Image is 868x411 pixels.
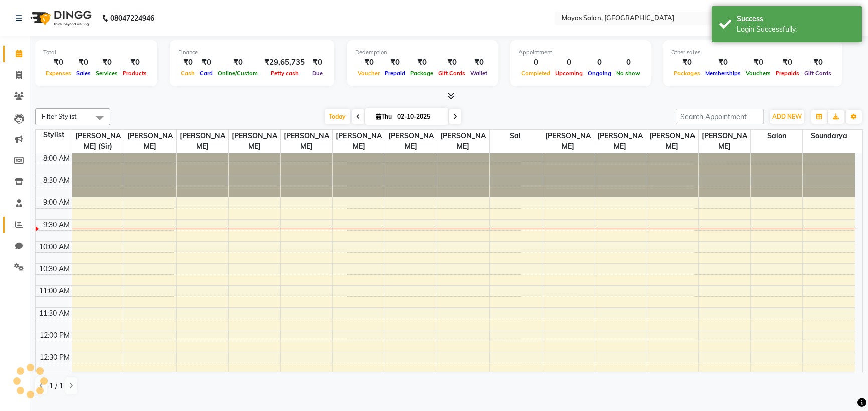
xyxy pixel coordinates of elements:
[93,57,120,68] div: ₹0
[802,57,834,68] div: ₹0
[215,57,260,68] div: ₹0
[74,57,93,68] div: ₹0
[110,4,154,32] b: 08047224946
[737,14,854,24] div: Success
[382,57,408,68] div: ₹0
[178,57,197,68] div: ₹0
[671,48,834,57] div: Other sales
[676,109,764,124] input: Search Appointment
[310,70,325,77] span: Due
[178,48,326,57] div: Finance
[281,130,332,153] span: [PERSON_NAME]
[333,130,385,153] span: [PERSON_NAME]
[41,197,72,208] div: 9:00 AM
[594,130,646,153] span: [PERSON_NAME]
[518,70,553,77] span: Completed
[49,381,63,391] span: 1 / 1
[355,48,490,57] div: Redemption
[37,264,72,274] div: 10:30 AM
[43,70,74,77] span: Expenses
[268,70,301,77] span: Petty cash
[408,57,436,68] div: ₹0
[41,220,72,230] div: 9:30 AM
[177,130,228,153] span: [PERSON_NAME]
[38,352,72,363] div: 12:30 PM
[120,57,149,68] div: ₹0
[468,70,490,77] span: Wallet
[614,70,643,77] span: No show
[770,110,804,124] button: ADD NEW
[260,57,309,68] div: ₹29,65,735
[43,57,74,68] div: ₹0
[229,130,280,153] span: [PERSON_NAME]
[355,57,382,68] div: ₹0
[773,57,802,68] div: ₹0
[703,70,743,77] span: Memberships
[772,113,802,120] span: ADD NEW
[542,130,594,153] span: [PERSON_NAME]
[743,57,773,68] div: ₹0
[518,57,553,68] div: 0
[394,109,444,124] input: 2025-10-02
[802,70,834,77] span: Gift Cards
[646,130,698,153] span: [PERSON_NAME]
[382,70,408,77] span: Prepaid
[41,175,72,186] div: 8:30 AM
[553,70,585,77] span: Upcoming
[490,130,542,142] span: Sai
[671,57,703,68] div: ₹0
[37,242,72,252] div: 10:00 AM
[124,130,176,153] span: [PERSON_NAME]
[197,57,215,68] div: ₹0
[325,109,350,124] span: Today
[43,48,149,57] div: Total
[355,70,382,77] span: Voucher
[197,70,215,77] span: Card
[436,70,468,77] span: Gift Cards
[373,113,394,120] span: Thu
[41,153,72,164] div: 8:00 AM
[671,70,703,77] span: Packages
[26,4,94,32] img: logo
[518,48,643,57] div: Appointment
[74,70,93,77] span: Sales
[408,70,436,77] span: Package
[37,286,72,296] div: 11:00 AM
[585,57,614,68] div: 0
[751,130,802,142] span: Salon
[42,112,77,120] span: Filter Stylist
[773,70,802,77] span: Prepaids
[703,57,743,68] div: ₹0
[614,57,643,68] div: 0
[803,130,855,142] span: Soundarya
[468,57,490,68] div: ₹0
[37,308,72,319] div: 11:30 AM
[385,130,437,153] span: [PERSON_NAME]
[38,330,72,341] div: 12:00 PM
[436,57,468,68] div: ₹0
[309,57,326,68] div: ₹0
[437,130,489,153] span: [PERSON_NAME]
[737,24,854,35] div: Login Successfully.
[178,70,197,77] span: Cash
[553,57,585,68] div: 0
[93,70,120,77] span: Services
[215,70,260,77] span: Online/Custom
[743,70,773,77] span: Vouchers
[585,70,614,77] span: Ongoing
[120,70,149,77] span: Products
[699,130,750,153] span: [PERSON_NAME]
[36,130,72,140] div: Stylist
[72,130,124,153] span: [PERSON_NAME] (sir)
